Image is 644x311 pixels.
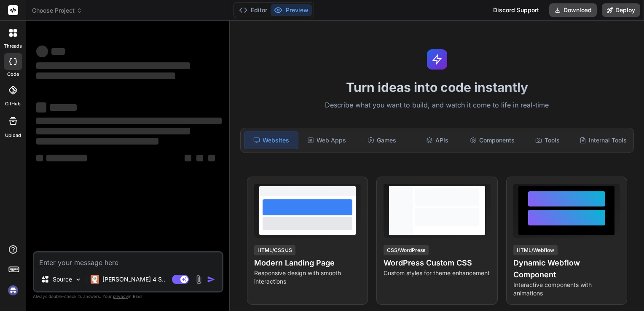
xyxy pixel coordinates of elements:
span: ‌ [36,128,190,134]
span: ‌ [36,118,222,124]
div: HTML/Webflow [513,245,558,255]
h4: Modern Landing Page [254,257,361,269]
div: Web Apps [300,131,354,149]
div: Internal Tools [576,131,630,149]
p: Responsive design with smooth interactions [254,269,361,286]
span: ‌ [36,46,48,57]
span: Choose Project [32,6,82,15]
span: ‌ [36,62,190,69]
button: Preview [271,4,312,16]
label: threads [4,43,22,50]
span: ‌ [36,138,158,145]
label: GitHub [5,100,21,107]
span: privacy [113,294,128,299]
span: ‌ [196,155,203,161]
button: Deploy [602,3,640,17]
p: Always double-check its answers. Your in Bind [33,292,223,300]
span: ‌ [50,104,77,111]
div: HTML/CSS/JS [254,245,295,255]
div: Components [466,131,519,149]
button: Download [549,3,597,17]
p: Interactive components with animations [513,281,620,298]
img: signin [6,283,20,298]
p: Describe what you want to build, and watch it come to life in real-time [235,100,639,111]
div: Discord Support [488,3,544,17]
img: icon [207,275,215,284]
p: [PERSON_NAME] 4 S.. [102,275,165,284]
h4: WordPress Custom CSS [384,257,490,269]
img: Claude 4 Sonnet [91,275,99,284]
div: Tools [521,131,574,149]
img: Pick Models [75,276,82,283]
button: Editor [236,4,271,16]
label: Upload [5,132,21,139]
span: ‌ [46,155,87,161]
label: code [7,71,19,78]
span: ‌ [185,155,191,161]
div: CSS/WordPress [384,245,429,255]
span: ‌ [51,48,65,55]
h1: Turn ideas into code instantly [235,80,639,95]
div: Games [355,131,409,149]
p: Custom styles for theme enhancement [384,269,490,277]
h4: Dynamic Webflow Component [513,257,620,281]
p: Source [53,275,72,284]
span: ‌ [36,155,43,161]
span: ‌ [36,72,175,79]
div: Websites [244,131,298,149]
span: ‌ [208,155,215,161]
span: ‌ [36,102,46,113]
div: APIs [411,131,464,149]
img: attachment [194,275,204,284]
